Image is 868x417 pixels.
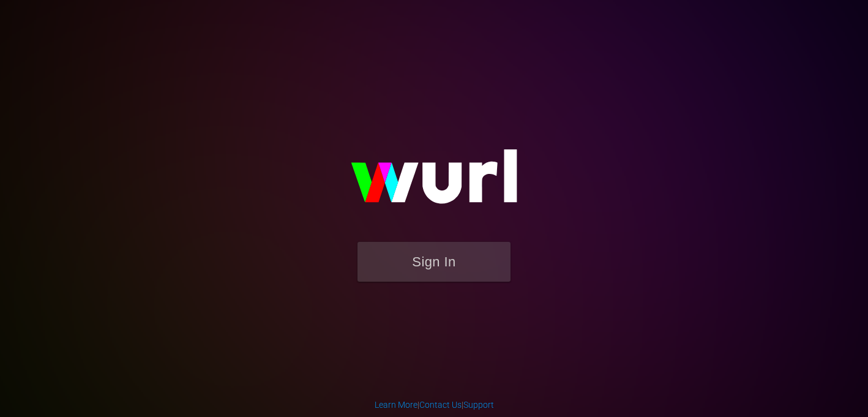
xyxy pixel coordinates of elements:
img: wurl-logo-on-black-223613ac3d8ba8fe6dc639794a292ebdb59501304c7dfd60c99c58986ef67473.svg [312,123,556,242]
button: Sign In [357,242,511,282]
a: Contact Us [419,400,462,410]
a: Support [463,400,494,410]
a: Learn More [375,400,417,410]
div: | | [375,399,494,411]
